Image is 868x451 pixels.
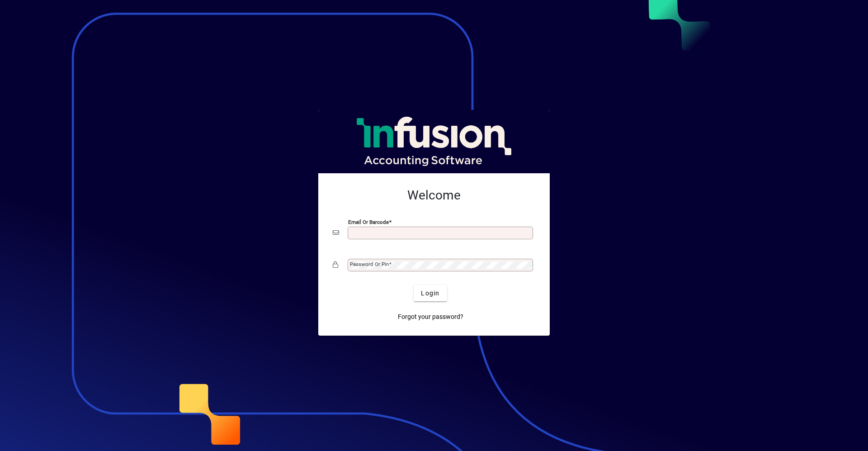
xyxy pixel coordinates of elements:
[421,289,439,298] span: Login
[348,219,389,225] mat-label: Email or Barcode
[414,285,447,301] button: Login
[398,312,463,322] span: Forgot your password?
[394,309,467,325] a: Forgot your password?
[333,188,535,203] h2: Welcome
[350,261,389,267] mat-label: Password or Pin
